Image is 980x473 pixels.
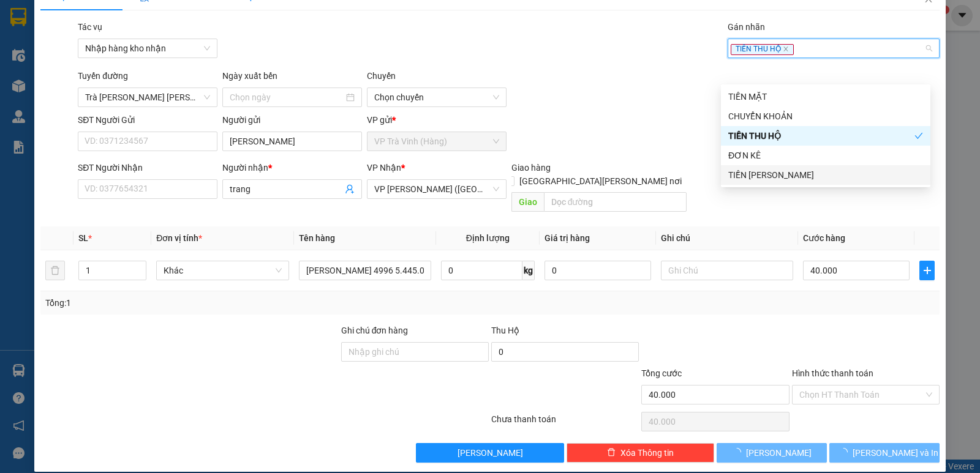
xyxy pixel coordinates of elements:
div: Tổng: 1 [45,296,379,310]
span: [GEOGRAPHIC_DATA][PERSON_NAME] nơi [514,174,687,188]
span: VP Trà Vinh (Hàng) [374,132,499,151]
div: SĐT Người Gửi [78,113,217,127]
span: plus [920,266,934,275]
span: close [783,46,789,52]
span: delete [607,448,616,458]
span: SL [78,233,88,243]
div: Chưa thanh toán [490,412,640,434]
span: Giao [511,192,544,212]
div: Chuyến [367,69,507,88]
button: [PERSON_NAME] [717,443,827,463]
div: Tuyến đường [78,69,217,88]
button: [PERSON_NAME] [416,443,563,463]
div: TIỀN MẶT [721,87,930,106]
span: user-add [345,184,355,194]
span: Khác [164,261,281,280]
label: Ghi chú đơn hàng [341,326,409,335]
div: VP gửi [367,113,507,127]
button: [PERSON_NAME] và In [829,443,940,463]
span: Giá trị hàng [545,233,590,243]
input: 0 [545,261,651,280]
div: ĐƠN KÊ [721,146,930,165]
button: delete [45,261,65,280]
div: CHUYỂN KHOẢN [721,106,930,126]
span: Cước hàng [803,233,845,243]
span: [PERSON_NAME] và In [853,446,938,460]
input: Ghi chú đơn hàng [341,342,489,362]
span: Định lượng [466,233,510,243]
input: Gán nhãn [796,41,798,56]
div: TIỀN THU HỘ [721,126,930,146]
span: Tên hàng [299,233,335,243]
div: SĐT Người Nhận [78,161,217,174]
span: Trà Vinh - Hồ Chí Minh (TIỀN HÀNG) [85,88,210,106]
span: VP Trần Phú (Hàng) [374,180,499,198]
div: Người nhận [222,161,362,174]
span: loading [839,448,853,456]
span: Giao hàng [511,163,551,173]
span: [PERSON_NAME] [746,446,812,460]
span: Thu Hộ [491,326,519,335]
label: Gán nhãn [728,22,765,32]
span: check [914,132,923,140]
input: Ghi Chú [661,261,793,280]
div: TIỀN MẶT [728,90,923,103]
span: [PERSON_NAME] [458,446,523,460]
div: Ngày xuất bến [222,69,362,88]
span: kg [522,261,535,280]
input: Dọc đường [544,192,687,212]
span: TIỀN THU HỘ [731,44,794,55]
span: Đơn vị tính [156,233,202,243]
div: Người gửi [222,113,362,127]
input: Chọn ngày [230,91,344,104]
div: CHUYỂN KHOẢN [728,110,923,123]
div: TIỀN CHỊ THẢO [721,165,930,185]
span: Chọn chuyến [374,88,499,106]
div: TIỀN [PERSON_NAME] [728,168,923,182]
label: Tác vụ [78,22,102,32]
span: Xóa Thông tin [620,446,674,460]
input: VD: Bàn, Ghế [299,261,431,280]
span: VP Nhận [367,163,401,173]
div: TIỀN THU HỘ [728,129,914,143]
th: Ghi chú [656,226,798,250]
label: Hình thức thanh toán [792,368,873,378]
button: plus [919,261,935,280]
span: Tổng cước [641,368,682,378]
button: deleteXóa Thông tin [567,443,714,463]
div: ĐƠN KÊ [728,149,923,162]
span: Nhập hàng kho nhận [85,39,210,58]
span: loading [733,448,746,456]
